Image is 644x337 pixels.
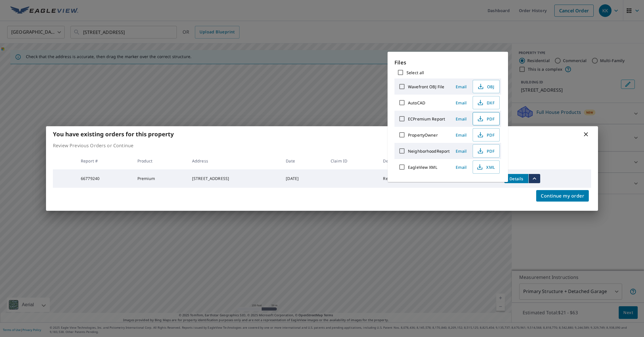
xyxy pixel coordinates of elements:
[452,131,470,139] button: Email
[454,84,468,89] span: Email
[473,160,500,174] button: XML
[326,152,378,169] th: Claim ID
[407,70,424,75] label: Select all
[508,176,525,181] span: Details
[473,144,500,158] button: PDF
[53,130,174,138] b: You have existing orders for this property
[76,169,133,188] td: 66779240
[408,116,445,122] label: ECPremium Report
[476,99,495,106] span: DXF
[541,192,584,200] span: Continue my order
[452,147,470,156] button: Email
[454,100,468,106] span: Email
[187,152,281,169] th: Address
[476,131,495,138] span: PDF
[504,174,528,183] button: detailsBtn-66779240
[408,132,438,138] label: PropertyOwner
[528,174,540,183] button: filesDropdownBtn-66779240
[476,115,495,122] span: PDF
[281,152,326,169] th: Date
[454,148,468,154] span: Email
[408,148,450,154] label: NeighborhoodReport
[454,164,468,170] span: Email
[408,84,444,89] label: Wavefront OBJ File
[452,114,470,123] button: Email
[473,80,500,93] button: OBJ
[452,163,470,172] button: Email
[76,152,133,169] th: Report #
[281,169,326,188] td: [DATE]
[473,128,500,141] button: PDF
[452,98,470,107] button: Email
[454,132,468,138] span: Email
[536,190,589,202] button: Continue my order
[408,164,437,170] label: EagleView XML
[133,169,187,188] td: Premium
[473,112,500,125] button: PDF
[53,142,591,149] p: Review Previous Orders or Continue
[473,96,500,109] button: DXF
[476,148,495,154] span: PDF
[476,164,495,171] span: XML
[378,152,429,169] th: Delivery
[192,176,277,181] div: [STREET_ADDRESS]
[476,83,495,90] span: OBJ
[408,100,425,106] label: AutoCAD
[378,169,429,188] td: Regular
[133,152,187,169] th: Product
[454,116,468,122] span: Email
[452,82,470,91] button: Email
[394,59,501,66] p: Files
